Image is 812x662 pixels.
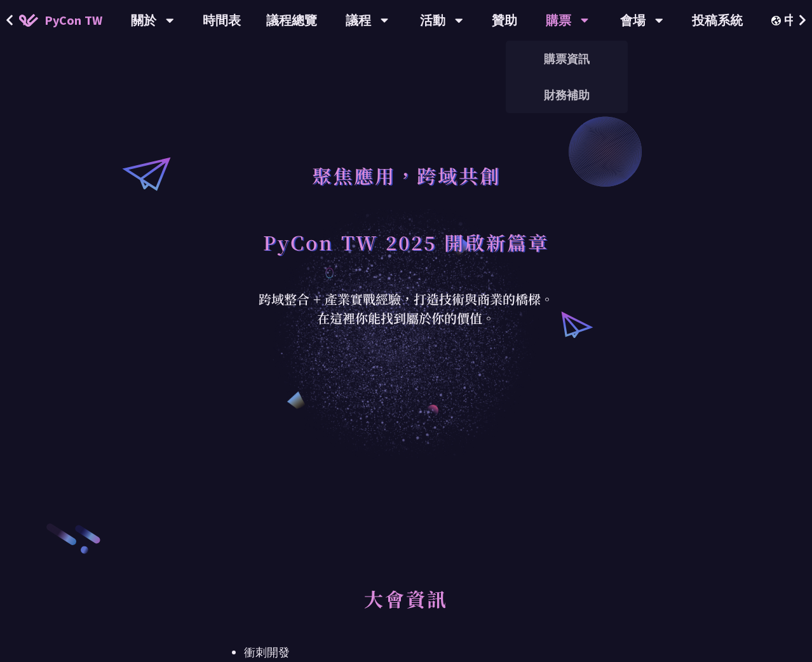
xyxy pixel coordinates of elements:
img: Home icon of PyCon TW 2025 [19,14,38,27]
h1: PyCon TW 2025 開啟新篇章 [263,223,549,261]
a: 財務補助 [506,80,628,110]
span: PyCon TW [44,11,102,30]
h1: 聚焦應用，跨域共創 [312,156,501,194]
div: 跨域整合 + 產業實戰經驗，打造技術與商業的橋樑。 在這裡你能找到屬於你的價值。 [250,290,562,328]
a: 購票資訊 [506,44,628,74]
h2: 大會資訊 [206,586,606,624]
a: PyCon TW [6,4,115,36]
img: Locale Icon [771,16,784,25]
